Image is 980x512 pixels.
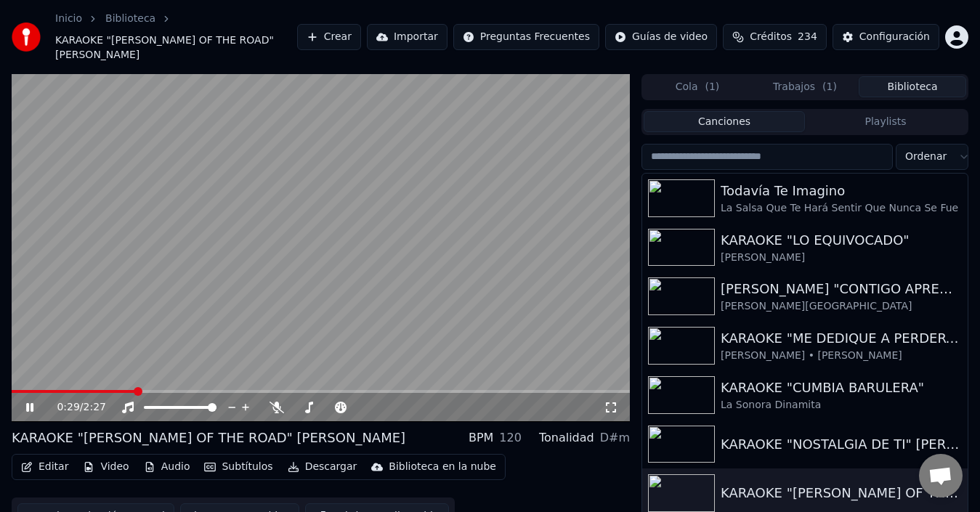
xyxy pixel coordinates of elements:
[84,400,106,415] span: 2:27
[539,429,594,447] div: Tonalidad
[721,378,962,398] div: KARAOKE "CUMBIA BARULERA"
[721,483,962,503] div: KARAOKE "[PERSON_NAME] OF THE ROAD" [PERSON_NAME]
[644,76,751,97] button: Cola
[723,24,827,50] button: Créditos234
[12,428,405,448] div: KARAOKE "[PERSON_NAME] OF THE ROAD" [PERSON_NAME]
[644,111,805,132] button: Canciones
[919,454,963,497] div: Chat abierto
[721,201,962,216] div: La Salsa Que Te Hará Sentir Que Nunca Se Fue
[57,400,79,415] span: 0:29
[721,230,962,251] div: KARAOKE "LO EQUIVOCADO"
[750,30,792,44] span: Créditos
[55,12,82,26] a: Inicio
[600,429,630,447] div: D#m
[55,12,297,62] nav: breadcrumb
[822,80,837,94] span: ( 1 )
[297,24,361,50] button: Crear
[77,457,134,477] button: Video
[12,23,41,52] img: youka
[721,299,962,314] div: [PERSON_NAME][GEOGRAPHIC_DATA]
[705,80,719,94] span: ( 1 )
[105,12,155,26] a: Biblioteca
[138,457,196,477] button: Audio
[805,111,966,132] button: Playlists
[859,30,930,44] div: Configuración
[605,24,717,50] button: Guías de video
[721,181,962,201] div: Todavía Te Imagino
[389,460,496,474] div: Biblioteca en la nube
[469,429,493,447] div: BPM
[721,398,962,413] div: La Sonora Dinamita
[798,30,817,44] span: 234
[721,251,962,265] div: [PERSON_NAME]
[721,434,962,455] div: KARAOKE "NOSTALGIA DE TI" [PERSON_NAME]
[721,328,962,349] div: KARAOKE "ME DEDIQUE A PERDERTE"
[905,150,947,164] span: Ordenar
[721,349,962,363] div: [PERSON_NAME] • [PERSON_NAME]
[499,429,522,447] div: 120
[833,24,939,50] button: Configuración
[721,279,962,299] div: [PERSON_NAME] "CONTIGO APRENDI"
[367,24,448,50] button: Importar
[15,457,74,477] button: Editar
[453,24,599,50] button: Preguntas Frecuentes
[198,457,278,477] button: Subtítulos
[282,457,363,477] button: Descargar
[859,76,966,97] button: Biblioteca
[751,76,859,97] button: Trabajos
[55,33,297,62] span: KARAOKE "[PERSON_NAME] OF THE ROAD" [PERSON_NAME]
[57,400,92,415] div: /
